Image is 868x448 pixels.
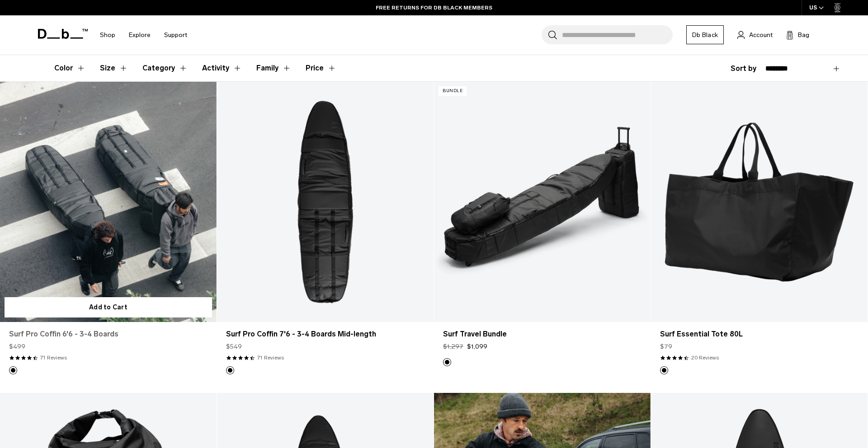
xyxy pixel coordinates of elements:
[226,329,425,340] a: Surf Pro Coffin 7'6 - 3-4 Boards Mid-length
[202,55,242,81] button: Toggle Filter
[306,55,336,81] button: Toggle Price
[257,354,284,362] a: 71 reviews
[142,55,188,81] button: Toggle Filter
[691,354,719,362] a: 20 reviews
[100,55,128,81] button: Toggle Filter
[9,342,25,351] span: $499
[217,82,434,322] a: Surf Pro Coffin 7'6 - 3-4 Boards Mid-length
[660,342,672,351] span: $79
[660,366,668,374] button: Black Out
[129,19,151,51] a: Explore
[443,342,463,351] s: $1,297
[660,329,859,340] a: Surf Essential Tote 80L
[439,86,467,96] p: Bundle
[40,354,67,362] a: 71 reviews
[9,366,17,374] button: Black Out
[786,29,809,40] button: Bag
[467,342,487,351] span: $1,099
[798,30,809,40] span: Bag
[226,342,242,351] span: $549
[164,19,187,51] a: Support
[93,15,194,55] nav: Main Navigation
[749,30,773,40] span: Account
[9,329,208,340] a: Surf Pro Coffin 6'6 - 3-4 Boards
[54,55,85,81] button: Toggle Filter
[226,366,234,374] button: Black Out
[100,19,115,51] a: Shop
[443,329,642,340] a: Surf Travel Bundle
[376,4,492,12] a: FREE RETURNS FOR DB BLACK MEMBERS
[737,29,773,40] a: Account
[434,82,651,322] a: Surf Travel Bundle
[443,358,451,366] button: Black Out
[5,297,212,317] button: Add to Cart
[686,25,724,44] a: Db Black
[651,82,868,322] a: Surf Essential Tote 80L
[256,55,291,81] button: Toggle Filter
